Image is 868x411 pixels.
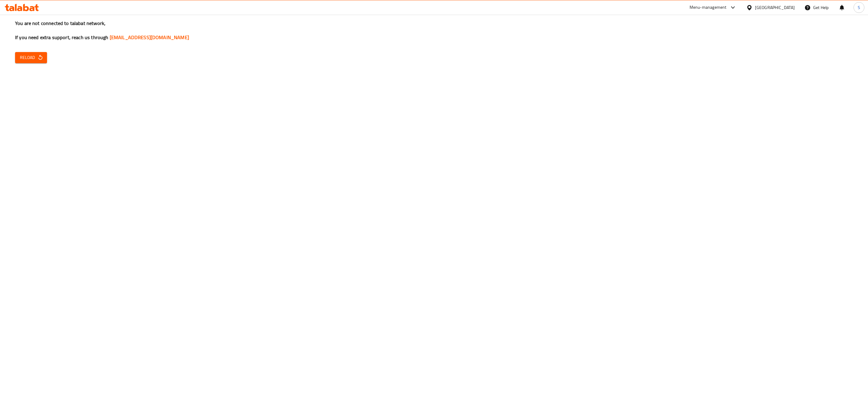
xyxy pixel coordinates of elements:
[15,20,853,41] h3: You are not connected to talabat network, If you need extra support, reach us through
[15,52,47,63] button: Reload
[690,4,727,11] div: Menu-management
[20,54,42,61] span: Reload
[858,4,860,11] span: S
[755,4,795,11] div: [GEOGRAPHIC_DATA]
[110,33,189,42] a: [EMAIL_ADDRESS][DOMAIN_NAME]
